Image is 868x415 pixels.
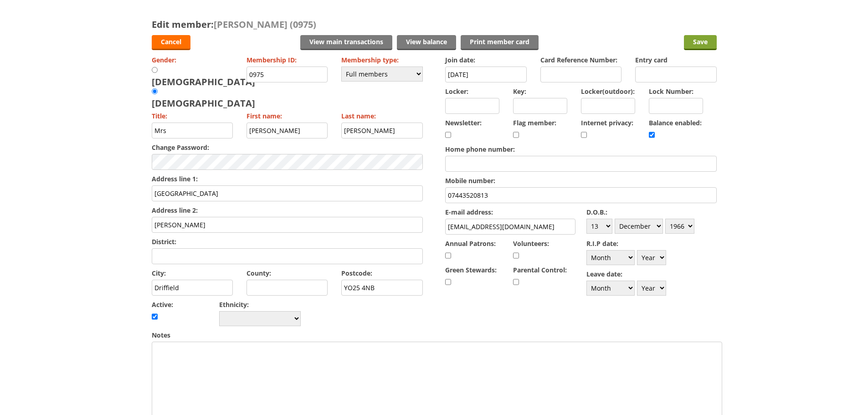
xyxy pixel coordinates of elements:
[581,118,649,127] label: Internet privacy:
[152,174,423,183] label: Address line 1:
[513,266,575,274] label: Parental Control:
[586,270,717,278] label: Leave date:
[445,208,575,216] label: E-mail address:
[152,237,423,246] label: District:
[152,56,233,64] label: Gender:
[649,87,703,96] label: Lock Number:
[649,118,717,127] label: Balance enabled:
[341,112,423,120] label: Last name:
[214,18,316,31] span: [PERSON_NAME] (0975)
[586,208,717,216] label: D.O.B.:
[341,56,423,64] label: Membership type:
[152,143,423,152] label: Change Password:
[445,239,508,248] label: Annual Patrons:
[247,112,328,120] label: First name:
[445,118,513,127] label: Newsletter:
[540,56,622,64] label: Card Reference Number:
[152,206,423,215] label: Address line 2:
[152,112,233,120] label: Title:
[300,35,392,50] a: View main transactions
[513,239,575,248] label: Volunteers:
[445,266,508,274] label: Green Stewards:
[586,239,717,248] label: R.I.P date:
[152,35,190,50] a: Cancel
[445,176,716,185] label: Mobile number:
[445,145,716,154] label: Home phone number:
[461,35,539,50] a: Print member card
[513,87,567,96] label: Key:
[341,269,423,277] label: Postcode:
[247,56,328,64] label: Membership ID:
[152,300,220,309] label: Active:
[581,87,635,96] label: Locker(outdoor):
[152,67,255,88] div: [DEMOGRAPHIC_DATA]
[219,300,301,309] label: Ethnicity:
[513,118,581,127] label: Flag member:
[635,56,717,64] label: Entry card
[397,35,456,50] a: View balance
[152,331,717,339] label: Notes
[152,88,255,109] div: [DEMOGRAPHIC_DATA]
[152,269,233,277] label: City:
[247,269,328,277] label: County:
[684,35,717,50] input: Save
[445,87,499,96] label: Locker:
[445,56,527,64] label: Join date:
